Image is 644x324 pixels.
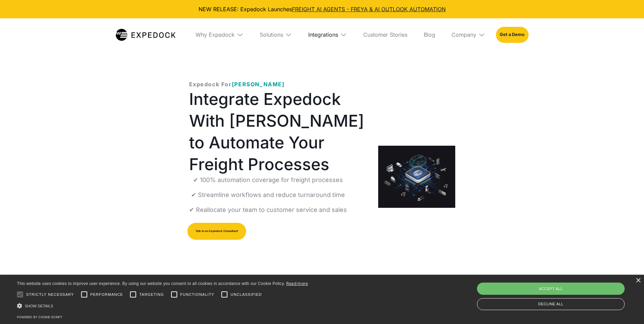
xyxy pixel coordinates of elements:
[189,80,285,88] p: Expedock For
[232,81,285,88] span: [PERSON_NAME]
[180,292,214,298] span: Functionality
[17,315,62,319] a: Powered by cookie-script
[25,304,53,308] span: Show details
[189,205,347,215] p: ✔ Reallocate your team to customer service and sales
[446,18,491,51] div: Company
[610,291,644,324] iframe: Chat Widget
[139,292,164,298] span: Targeting
[5,5,639,13] div: NEW RELEASE: Expedock Launches
[378,146,455,208] a: open lightbox
[193,175,343,185] p: ✔ 100% automation coverage for freight processes
[191,190,345,200] p: ✔ Streamline workflows and reduce turnaround time
[26,292,74,298] span: Strictly necessary
[477,283,625,295] div: Accept all
[260,31,283,38] div: Solutions
[636,278,641,283] div: Close
[17,281,285,286] span: This website uses cookies to improve user experience. By using our website you consent to all coo...
[90,292,123,298] span: Performance
[196,31,235,38] div: Why Expedock
[452,31,476,38] div: Company
[231,292,262,298] span: Unclassified
[254,18,297,51] div: Solutions
[358,18,413,51] a: Customer Stories
[308,31,338,38] div: Integrations
[477,298,625,310] div: Decline all
[303,18,352,51] div: Integrations
[190,18,249,51] div: Why Expedock
[286,281,308,286] a: Read more
[187,223,246,240] a: Talk to an Expedock Consultant
[292,6,446,13] a: FREIGHT AI AGENTS - FREYA & AI OUTLOOK AUTOMATION
[189,88,367,175] h1: Integrate Expedock With [PERSON_NAME] to Automate Your Freight Processes
[418,18,441,51] a: Blog
[17,302,308,309] div: Show details
[496,27,528,42] a: Get a Demo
